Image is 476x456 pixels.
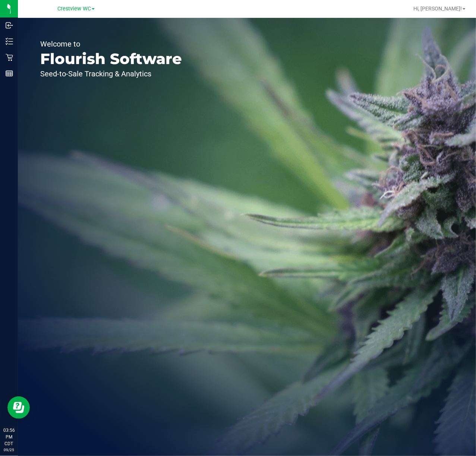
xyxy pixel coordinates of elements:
[6,22,13,29] inline-svg: Inbound
[6,54,13,61] inline-svg: Retail
[40,70,182,77] p: Seed-to-Sale Tracking & Analytics
[6,38,13,45] inline-svg: Inventory
[40,40,182,48] p: Welcome to
[3,447,15,453] p: 09/25
[413,6,462,12] span: Hi, [PERSON_NAME]!
[6,70,13,77] inline-svg: Reports
[3,427,15,447] p: 03:56 PM CDT
[7,396,30,419] iframe: Resource center
[57,6,91,12] span: Crestview WC
[40,51,182,66] p: Flourish Software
